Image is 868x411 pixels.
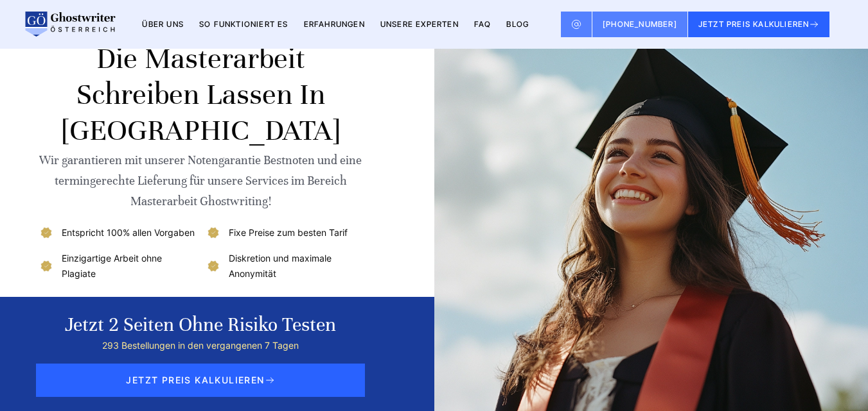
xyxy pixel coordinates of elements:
li: Diskretion und maximale Anonymität [206,251,363,281]
span: JETZT PREIS KALKULIEREN [36,364,365,397]
img: Entspricht 100% allen Vorgaben [39,225,54,240]
a: Unsere Experten [380,19,459,29]
div: Jetzt 2 Seiten ohne Risiko testen [65,312,336,338]
a: Über uns [142,19,184,29]
img: logo wirschreiben [23,12,116,37]
li: Entspricht 100% allen Vorgaben [39,225,196,240]
img: Email [571,19,581,29]
a: Erfahrungen [304,19,365,29]
a: So funktioniert es [199,19,288,29]
li: Einzigartige Arbeit ohne Plagiate [39,251,196,281]
a: FAQ [474,19,492,29]
span: [PHONE_NUMBER] [603,19,677,29]
a: [PHONE_NUMBER] [592,12,688,37]
li: Fixe Preise zum besten Tarif [206,225,363,240]
div: Wir garantieren mit unserer Notengarantie Bestnoten und eine termingerechte Lieferung für unsere ... [39,150,363,212]
button: JETZT PREIS KALKULIEREN [688,12,830,37]
h1: Die Masterarbeit schreiben lassen in [GEOGRAPHIC_DATA] [39,41,363,149]
img: Einzigartige Arbeit ohne Plagiate [39,258,54,274]
img: Fixe Preise zum besten Tarif [206,225,221,240]
div: 293 Bestellungen in den vergangenen 7 Tagen [65,338,336,353]
img: Diskretion und maximale Anonymität [206,258,221,274]
a: BLOG [506,19,529,29]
